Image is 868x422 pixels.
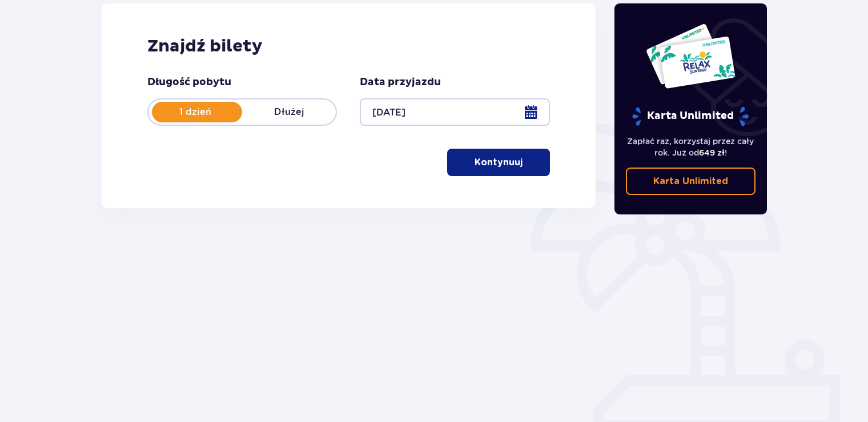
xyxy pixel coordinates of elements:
p: Długość pobytu [147,75,231,89]
p: Karta Unlimited [653,175,728,188]
p: Karta Unlimited [631,106,750,126]
p: Dłużej [242,106,336,118]
a: Karta Unlimited [626,168,756,195]
p: Data przyjazdu [360,75,441,89]
h2: Znajdź bilety [147,35,550,57]
p: Zapłać raz, korzystaj przez cały rok. Już od ! [626,136,756,158]
span: 649 zł [699,148,725,157]
p: Kontynuuj [475,156,523,169]
button: Kontynuuj [447,149,550,176]
img: Dwie karty całoroczne do Suntago z napisem 'UNLIMITED RELAX', na białym tle z tropikalnymi liśćmi... [645,23,736,89]
p: 1 dzień [148,106,242,118]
